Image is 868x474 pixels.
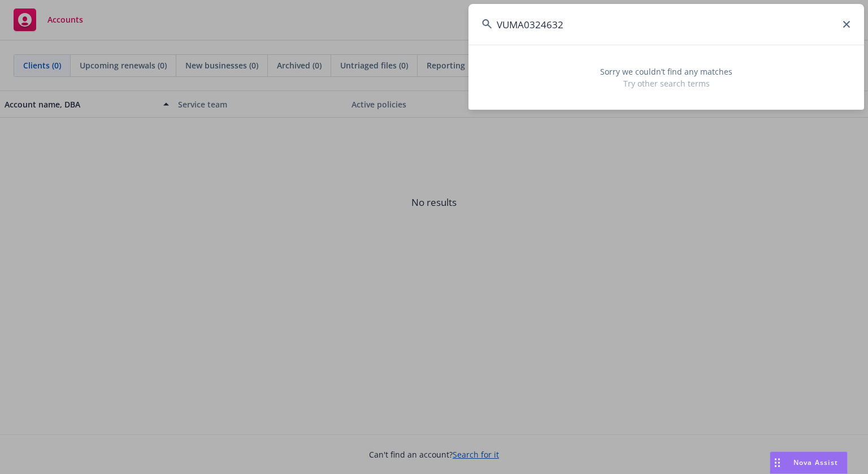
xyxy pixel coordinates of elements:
div: Drag to move [770,452,784,473]
span: Sorry we couldn’t find any matches [482,66,850,77]
span: Try other search terms [482,77,850,89]
span: Nova Assist [793,458,838,467]
button: Nova Assist [770,451,848,474]
input: Search... [468,4,864,45]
